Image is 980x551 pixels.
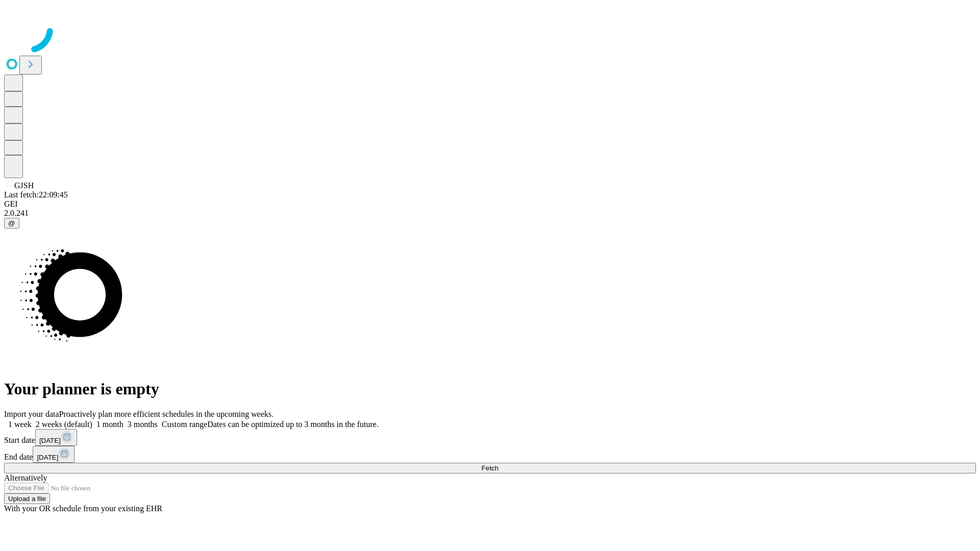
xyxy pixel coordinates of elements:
[35,429,77,446] button: [DATE]
[4,463,976,473] button: Fetch
[8,420,32,429] span: 1 week
[4,473,47,482] span: Alternatively
[8,219,15,227] span: @
[4,446,976,463] div: End date
[14,181,34,190] span: GJSH
[36,420,92,429] span: 2 weeks (default)
[96,420,124,429] span: 1 month
[4,493,50,504] button: Upload a file
[4,199,976,209] div: GEI
[37,454,58,461] span: [DATE]
[162,420,207,429] span: Custom range
[128,420,158,429] span: 3 months
[4,209,976,218] div: 2.0.241
[207,420,378,429] span: Dates can be optimized up to 3 months in the future.
[39,437,61,444] span: [DATE]
[4,218,19,229] button: @
[59,410,274,418] span: Proactively plan more efficient schedules in the upcoming weeks.
[4,429,976,446] div: Start date
[4,410,59,418] span: Import your data
[33,446,75,463] button: [DATE]
[4,380,976,398] h1: Your planner is empty
[4,190,68,199] span: Last fetch: 22:09:45
[481,464,498,472] span: Fetch
[4,504,162,513] span: With your OR schedule from your existing EHR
